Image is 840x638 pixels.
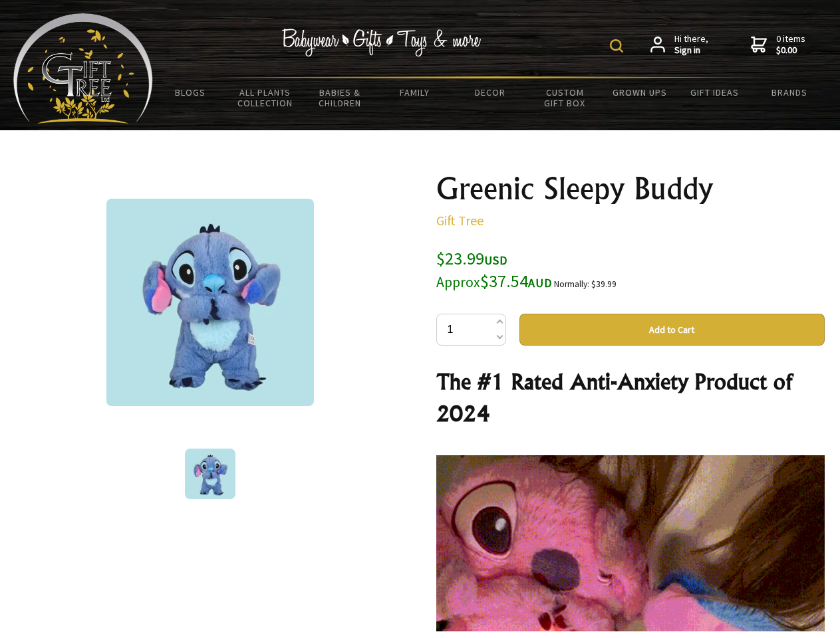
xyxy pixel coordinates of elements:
[436,368,792,427] strong: The #1 Rated Anti-Anxiety Product of 2024
[528,275,552,290] span: AUD
[13,13,153,124] img: Babyware - Gifts - Toys and more...
[674,33,708,56] span: Hi there,
[519,314,825,346] button: Add to Cart
[185,449,235,499] img: Greenic Sleepy Buddy
[752,78,827,106] a: Brands
[650,33,708,56] a: Hi there,Sign in
[602,78,677,106] a: Grown Ups
[677,78,752,106] a: Gift Ideas
[106,199,314,406] img: Greenic Sleepy Buddy
[452,78,527,106] a: Decor
[303,78,378,117] a: Babies & Children
[282,29,482,56] img: Babywear - Gifts - Toys & more
[153,78,228,106] a: BLOGS
[484,253,507,268] span: USD
[228,78,303,117] a: All Plants Collection
[436,173,825,205] h1: Greenic Sleepy Buddy
[527,78,603,117] a: Custom Gift Box
[751,33,805,56] a: 0 items$0.00
[436,247,552,292] span: $23.99 $37.54
[776,33,805,56] span: 0 items
[610,39,623,53] img: product search
[776,45,805,56] strong: $0.00
[554,278,617,290] small: Normally: $39.99
[378,78,453,106] a: Family
[436,273,480,291] small: Approx
[436,212,484,229] a: Gift Tree
[674,45,708,56] strong: Sign in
